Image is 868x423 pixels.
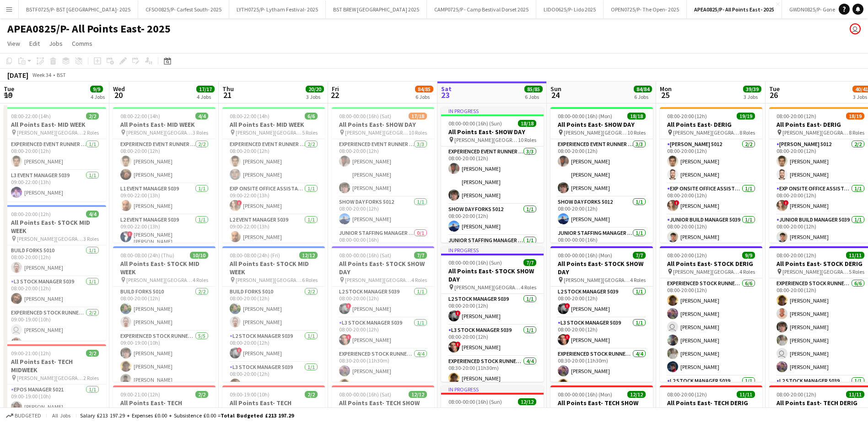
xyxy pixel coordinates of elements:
span: 10 Roles [627,129,646,136]
div: 08:00-20:00 (12h)9/9All Points East- STOCK DERIG [PERSON_NAME][GEOGRAPHIC_DATA]4 RolesExperienced... [660,246,762,382]
app-card-role: Build Forks 50102/208:00-20:00 (12h)[PERSON_NAME][PERSON_NAME] [222,287,325,331]
app-card-role: Experienced Event Runner 50122/208:00-20:00 (12h)[PERSON_NAME][PERSON_NAME] [222,139,325,184]
app-card-role: L2 Event Manager 50391/109:00-22:00 (13h)[PERSON_NAME] [222,215,325,246]
app-card-role: Experienced Stock Runner 50125/509:00-19:00 (10h)[PERSON_NAME][PERSON_NAME][PERSON_NAME] [113,331,216,415]
span: ! [237,347,242,353]
span: 7/7 [523,259,536,266]
app-card-role: Exp Onsite Office Assistant 50121/108:00-20:00 (12h)![PERSON_NAME] [660,184,762,215]
span: 10 Roles [409,129,427,136]
span: [PERSON_NAME][GEOGRAPHIC_DATA] [236,129,302,136]
div: 08:00-22:00 (14h)4/4All Points East- MID WEEK [PERSON_NAME][GEOGRAPHIC_DATA]3 RolesExperienced Ev... [113,107,216,243]
span: 09:00-19:00 (10h) [230,391,270,398]
app-card-role: Build Forks 50102/208:00-20:00 (12h)[PERSON_NAME][PERSON_NAME] [113,287,216,331]
app-card-role: L3 Stock Manager 50391/108:00-20:00 (12h)[PERSON_NAME] [4,277,106,308]
span: 08:00-00:00 (16h) (Mon) [558,391,612,398]
span: 12/12 [299,252,318,259]
span: 26 [768,90,780,100]
span: ! [346,303,351,309]
span: View [7,39,20,48]
div: 3 Jobs [744,93,761,100]
span: 08:00-20:00 (12h) [667,113,707,119]
div: 08:00-20:00 (12h)19/19All Points East- DERIG [PERSON_NAME][GEOGRAPHIC_DATA]8 Roles[PERSON_NAME] 5... [660,107,762,243]
span: 08:00-08:00 (24h) (Fri) [230,252,280,259]
span: 09:00-21:00 (12h) [11,350,51,357]
app-job-card: 08:00-00:00 (16h) (Mon)18/18All Points East- SHOW DAY [PERSON_NAME][GEOGRAPHIC_DATA]10 RolesExper... [550,107,653,243]
span: Wed [113,85,125,93]
span: ! [346,334,351,340]
span: 4 Roles [193,277,208,283]
h3: All Points East- TECH MIDWEEK [4,358,106,374]
app-job-card: 08:00-20:00 (12h)4/4All Points East- STOCK MID WEEK [PERSON_NAME][GEOGRAPHIC_DATA]3 RolesBuild Fo... [4,205,106,341]
div: 08:00-00:00 (16h) (Sat)17/18All Points East- SHOW DAY [PERSON_NAME][GEOGRAPHIC_DATA]10 RolesExper... [332,107,434,243]
a: Jobs [45,38,66,49]
app-job-card: 08:00-08:00 (24h) (Thu)10/10All Points East- STOCK MID WEEK [PERSON_NAME][GEOGRAPHIC_DATA]4 Roles... [113,246,216,382]
span: 24 [549,90,561,100]
span: [PERSON_NAME][GEOGRAPHIC_DATA] [564,129,627,136]
app-card-role: L2 Stock Manager 50391/108:00-20:00 (12h)![PERSON_NAME] [222,331,325,362]
span: 08:00-20:00 (12h) [667,252,707,259]
button: APEA0825/P- All Points East- 2025 [687,0,782,18]
span: Sat [441,85,452,93]
app-card-role: Experienced Event Runner 50121/108:00-20:00 (12h)[PERSON_NAME] [4,139,106,170]
a: Comms [68,38,96,49]
span: 08:00-00:00 (16h) (Sat) [339,252,391,259]
div: 08:00-22:00 (14h)6/6All Points East- MID WEEK [PERSON_NAME][GEOGRAPHIC_DATA]5 RolesExperienced Ev... [222,107,325,243]
span: 6/6 [305,113,318,119]
div: 6 Jobs [525,93,542,100]
span: 9/9 [90,86,103,92]
span: ! [455,310,461,316]
span: 84/85 [415,86,433,92]
span: 7/7 [414,252,427,259]
div: In progress08:00-00:00 (16h) (Sun)18/18All Points East- SHOW DAY [PERSON_NAME][GEOGRAPHIC_DATA]10... [441,107,544,243]
span: 08:00-22:00 (14h) [11,113,51,119]
h3: All Points East- TECH DERIG [660,399,762,407]
button: OPEN0725/P- The Open- 2025 [604,0,687,18]
h3: All Points East- DERIG [660,120,762,129]
app-card-role: L2 Stock Manager 50391/108:00-20:00 (12h)![PERSON_NAME] [441,294,544,325]
app-card-role: Experienced Event Runner 50123/308:00-20:00 (12h)[PERSON_NAME][PERSON_NAME][PERSON_NAME] [332,139,434,197]
span: [PERSON_NAME][GEOGRAPHIC_DATA] [126,129,193,136]
span: 12/12 [627,391,646,398]
div: In progress08:00-00:00 (16h) (Sun)7/7All Points East- STOCK SHOW DAY [PERSON_NAME][GEOGRAPHIC_DAT... [441,246,544,382]
div: In progress [441,107,544,114]
span: Week 34 [30,71,53,78]
app-job-card: 08:00-00:00 (16h) (Mon)7/7All Points East- STOCK SHOW DAY [PERSON_NAME][GEOGRAPHIC_DATA]4 RolesL2... [550,246,653,382]
span: 21 [221,90,234,100]
span: 08:00-00:00 (16h) (Sun) [448,398,502,405]
div: 08:00-00:00 (16h) (Sat)7/7All Points East- STOCK SHOW DAY [PERSON_NAME][GEOGRAPHIC_DATA]4 RolesL2... [332,246,434,382]
span: Budgeted [15,412,41,419]
span: 08:00-20:00 (12h) [667,391,707,398]
app-card-role: L1 Event Manager 50391/109:00-22:00 (13h)[PERSON_NAME] [113,184,216,215]
span: 18/18 [518,120,536,127]
span: 08:00-20:00 (12h) [11,211,51,217]
span: ! [565,303,570,309]
span: 4 Roles [411,277,427,283]
span: [PERSON_NAME][GEOGRAPHIC_DATA] [782,129,849,136]
h3: All Points East- SHOW DAY [441,128,544,136]
span: Total Budgeted £213 197.29 [221,412,294,419]
span: 19 [2,90,14,100]
h3: All Points East- TECH MIDWEEK [113,399,216,415]
h3: All Points East- STOCK SHOW DAY [550,260,653,276]
span: All jobs [50,412,72,419]
span: 09:00-21:00 (12h) [120,391,160,398]
app-card-role: Build Forks 50101/108:00-20:00 (12h)[PERSON_NAME] [4,245,106,277]
span: 10 Roles [518,136,536,143]
button: LIDO0625/P- Lido 2025 [536,0,604,18]
app-card-role: Show Day Forks 50121/108:00-20:00 (12h)[PERSON_NAME] [441,204,544,235]
app-card-role: L3 Stock Manager 50391/108:00-20:00 (12h)![PERSON_NAME] [441,325,544,356]
app-user-avatar: Grace Shorten [850,23,861,34]
span: 2 Roles [83,374,99,381]
button: LYTH0725/P- Lytham Festival- 2025 [229,0,326,18]
span: 11/11 [846,391,864,398]
span: [PERSON_NAME][GEOGRAPHIC_DATA] [126,277,193,283]
span: 8 Roles [739,129,755,136]
span: 17/17 [196,86,215,92]
span: 6 Roles [302,277,318,283]
button: CAMP0725/P - Camp Bestival Dorset 2025 [427,0,536,18]
span: 23 [440,90,452,100]
app-card-role: L3 Stock Manager 50391/108:00-20:00 (12h)![PERSON_NAME] [332,318,434,349]
div: BST [57,71,66,78]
